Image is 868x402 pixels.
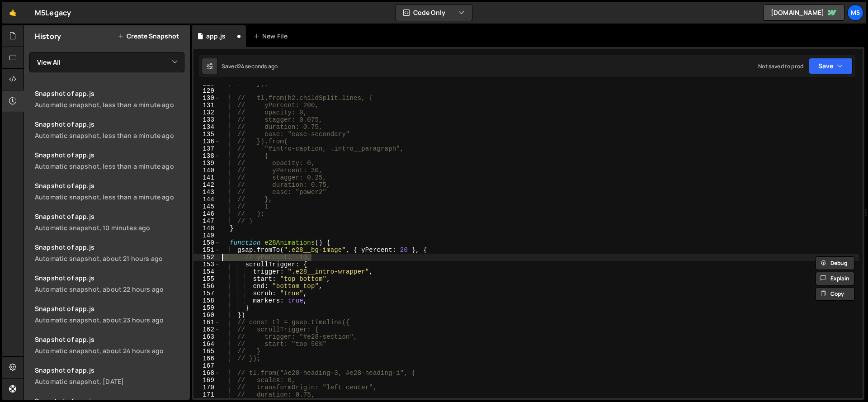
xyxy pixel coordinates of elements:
div: 155 [193,275,220,283]
div: 161 [193,319,220,326]
div: 140 [193,167,220,174]
div: 138 [193,152,220,160]
div: 133 [193,116,220,123]
div: 135 [193,131,220,138]
div: 154 [193,268,220,275]
div: 157 [193,290,220,297]
a: Snapshot of app.jsAutomatic snapshot, less than a minute ago [29,176,190,207]
div: 149 [193,232,220,239]
div: 131 [193,102,220,109]
div: Automatic snapshot, less than a minute ago [35,131,184,140]
a: Snapshot of app.jsAutomatic snapshot, less than a minute ago [29,84,190,114]
div: 160 [193,312,220,319]
div: 150 [193,239,220,246]
div: Automatic snapshot, less than a minute ago [35,100,184,109]
div: 156 [193,283,220,290]
button: Copy [816,287,854,301]
div: 139 [193,160,220,167]
div: Snapshot of app.js [35,212,184,221]
div: Automatic snapshot, about 21 hours ago [35,254,184,263]
div: app.js [206,32,226,41]
div: New File [253,32,291,41]
div: 158 [193,297,220,304]
a: Snapshot of app.js Automatic snapshot, about 21 hours ago [29,237,190,268]
div: Automatic snapshot, about 22 hours ago [35,285,184,293]
div: Snapshot of app.js [35,89,184,98]
div: Automatic snapshot, about 24 hours ago [35,346,184,355]
button: Debug [816,256,854,270]
div: 153 [193,261,220,268]
div: Snapshot of app.js [35,120,184,128]
div: 170 [193,384,220,391]
button: Create Snapshot [118,33,179,40]
a: Snapshot of app.js Automatic snapshot, [DATE] [29,360,190,391]
div: 152 [193,254,220,261]
div: 164 [193,341,220,348]
a: Snapshot of app.js Automatic snapshot, about 22 hours ago [29,268,190,299]
div: Automatic snapshot, less than a minute ago [35,162,184,170]
a: Snapshot of app.js Automatic snapshot, about 23 hours ago [29,299,190,330]
a: 🤙 [2,2,24,24]
div: 165 [193,348,220,355]
div: 148 [193,225,220,232]
div: 136 [193,138,220,145]
a: Snapshot of app.js Automatic snapshot, 10 minutes ago [29,207,190,237]
div: Snapshot of app.js [35,151,184,159]
div: 162 [193,326,220,333]
div: Snapshot of app.js [35,335,184,344]
div: 143 [193,189,220,196]
a: Snapshot of app.js Automatic snapshot, about 24 hours ago [29,330,190,360]
div: 159 [193,304,220,312]
div: Snapshot of app.js [35,243,184,251]
div: 169 [193,377,220,384]
a: Snapshot of app.jsAutomatic snapshot, less than a minute ago [29,114,190,145]
div: 146 [193,210,220,218]
div: 145 [193,203,220,210]
a: [DOMAIN_NAME] [763,5,844,21]
div: 24 seconds ago [238,62,278,70]
div: 168 [193,369,220,377]
div: 147 [193,218,220,225]
div: 137 [193,145,220,152]
div: 142 [193,181,220,189]
div: 130 [193,95,220,102]
div: 151 [193,246,220,254]
div: Not saved to prod [758,62,803,70]
div: 134 [193,123,220,131]
div: 163 [193,333,220,341]
div: 132 [193,109,220,116]
div: 144 [193,196,220,203]
div: Snapshot of app.js [35,274,184,282]
div: 141 [193,174,220,181]
a: M5 [847,5,863,21]
a: Snapshot of app.jsAutomatic snapshot, less than a minute ago [29,145,190,176]
button: Save [809,58,853,74]
div: Automatic snapshot, [DATE] [35,377,184,386]
h2: History [35,31,61,41]
div: Automatic snapshot, about 23 hours ago [35,316,184,324]
div: M5Legacy [35,7,71,18]
div: Snapshot of app.js [35,181,184,190]
div: Automatic snapshot, less than a minute ago [35,193,184,201]
div: 166 [193,355,220,362]
button: Code Only [396,5,472,21]
div: Automatic snapshot, 10 minutes ago [35,223,184,232]
div: 129 [193,87,220,95]
div: Saved [222,62,278,70]
div: Snapshot of app.js [35,304,184,313]
div: 171 [193,391,220,398]
div: Snapshot of app.js [35,366,184,374]
button: Explain [816,272,854,285]
div: 167 [193,362,220,369]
